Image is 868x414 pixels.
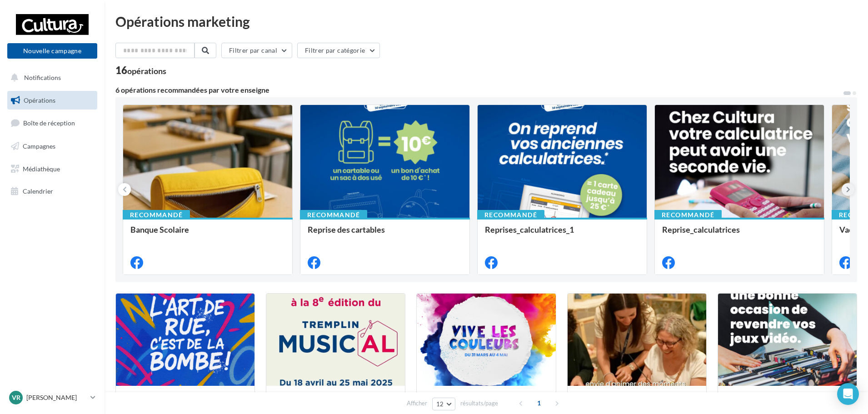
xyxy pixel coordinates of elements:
[460,399,498,408] span: résultats/page
[115,15,857,28] div: Opérations marketing
[300,210,367,220] div: Recommandé
[26,393,87,402] p: [PERSON_NAME]
[130,225,285,243] div: Banque Scolaire
[485,225,639,243] div: Reprises_calculatrices_1
[7,43,97,59] button: Nouvelle campagne
[23,187,53,195] span: Calendrier
[532,396,546,410] span: 1
[5,160,99,179] a: Médiathèque
[127,67,166,75] div: opérations
[24,74,61,81] span: Notifications
[654,210,722,220] div: Recommandé
[297,43,380,58] button: Filtrer par catégorie
[436,400,444,408] span: 12
[837,383,859,405] div: Open Intercom Messenger
[5,137,99,156] a: Campagnes
[23,142,55,150] span: Campagnes
[477,210,544,220] div: Recommandé
[23,119,75,127] span: Boîte de réception
[407,399,427,408] span: Afficher
[5,182,99,201] a: Calendrier
[123,210,190,220] div: Recommandé
[221,43,292,58] button: Filtrer par canal
[24,96,55,104] span: Opérations
[5,91,99,110] a: Opérations
[308,225,462,243] div: Reprise des cartables
[5,68,95,87] button: Notifications
[23,165,60,172] span: Médiathèque
[432,398,455,410] button: 12
[5,113,99,133] a: Boîte de réception
[115,65,166,75] div: 16
[115,86,843,94] div: 6 opérations recommandées par votre enseigne
[662,225,817,243] div: Reprise_calculatrices
[12,393,20,402] span: Vr
[7,389,97,406] a: Vr [PERSON_NAME]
